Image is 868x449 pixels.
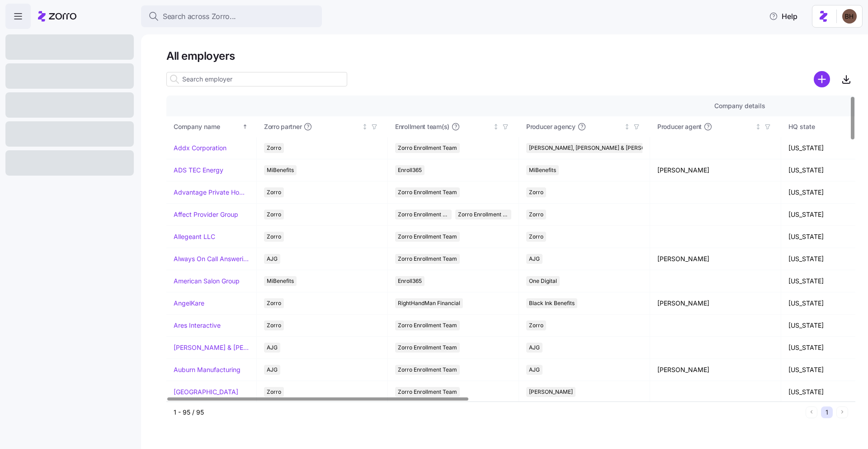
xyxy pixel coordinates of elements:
[174,365,241,374] a: Auburn Manufacturing
[398,165,422,175] span: Enroll365
[166,72,347,86] input: Search employer
[174,166,223,175] a: ADS TEC Energy
[529,387,573,397] span: [PERSON_NAME]
[267,232,281,242] span: Zorro
[493,124,499,130] div: Not sorted
[650,116,781,137] th: Producer agentNot sorted
[814,71,830,87] svg: add icon
[267,276,294,286] span: MiBenefits
[398,232,457,242] span: Zorro Enrollment Team
[529,254,540,264] span: AJG
[267,387,281,397] span: Zorro
[174,408,802,417] div: 1 - 95 / 95
[174,277,240,286] a: American Salon Group
[174,122,241,132] div: Company name
[836,406,848,418] button: Next page
[398,343,457,353] span: Zorro Enrollment Team
[529,143,670,153] span: [PERSON_NAME], [PERSON_NAME] & [PERSON_NAME]
[821,406,833,418] button: 1
[398,298,460,308] span: RightHandMan Financial
[529,365,540,375] span: AJG
[174,321,221,330] a: Ares Interactive
[388,116,519,137] th: Enrollment team(s)Not sorted
[163,11,236,22] span: Search across Zorro...
[174,299,204,308] a: AngelKare
[529,298,575,308] span: Black Ink Benefits
[624,124,630,130] div: Not sorted
[257,116,388,137] th: Zorro partnerNot sorted
[267,254,278,264] span: AJG
[174,343,249,352] a: [PERSON_NAME] & [PERSON_NAME]'s
[398,187,457,197] span: Zorro Enrollment Team
[529,232,543,242] span: Zorro
[267,143,281,153] span: Zorro
[398,365,457,375] span: Zorro Enrollment Team
[458,210,509,220] span: Zorro Enrollment Experts
[242,124,248,130] div: Sorted ascending
[174,232,215,241] a: Allegeant LLC
[174,143,226,153] a: Addx Corporation
[529,276,557,286] span: One Digital
[526,122,576,131] span: Producer agency
[769,11,797,22] span: Help
[267,187,281,197] span: Zorro
[762,7,805,25] button: Help
[650,159,781,182] td: [PERSON_NAME]
[529,210,543,220] span: Zorro
[650,248,781,270] td: [PERSON_NAME]
[519,116,650,137] th: Producer agencyNot sorted
[398,210,449,220] span: Zorro Enrollment Team
[141,5,322,27] button: Search across Zorro...
[398,320,457,330] span: Zorro Enrollment Team
[267,343,278,353] span: AJG
[267,210,281,220] span: Zorro
[650,359,781,381] td: [PERSON_NAME]
[650,292,781,315] td: [PERSON_NAME]
[398,387,457,397] span: Zorro Enrollment Team
[267,298,281,308] span: Zorro
[174,387,238,396] a: [GEOGRAPHIC_DATA]
[755,124,761,130] div: Not sorted
[657,122,702,131] span: Producer agent
[174,254,249,263] a: Always On Call Answering Service
[398,254,457,264] span: Zorro Enrollment Team
[529,165,556,175] span: MiBenefits
[529,320,543,330] span: Zorro
[398,276,422,286] span: Enroll365
[174,188,249,197] a: Advantage Private Home Care
[395,122,449,131] span: Enrollment team(s)
[174,210,238,219] a: Affect Provider Group
[806,406,817,418] button: Previous page
[267,365,278,375] span: AJG
[398,143,457,153] span: Zorro Enrollment Team
[842,9,857,24] img: c3c218ad70e66eeb89914ccc98a2927c
[267,165,294,175] span: MiBenefits
[529,343,540,353] span: AJG
[166,116,257,137] th: Company nameSorted ascending
[529,187,543,197] span: Zorro
[166,49,855,63] h1: All employers
[362,124,368,130] div: Not sorted
[267,320,281,330] span: Zorro
[264,122,302,131] span: Zorro partner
